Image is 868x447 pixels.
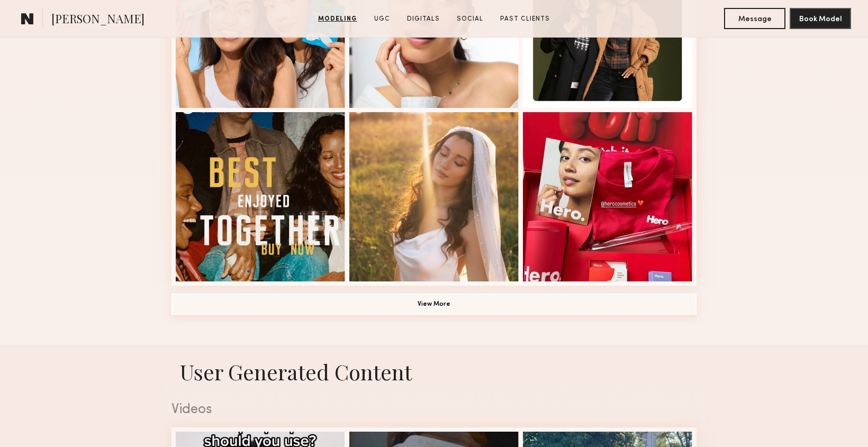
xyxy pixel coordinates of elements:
[403,14,444,24] a: Digitals
[51,11,144,29] span: [PERSON_NAME]
[314,14,361,24] a: Modeling
[163,358,705,386] h1: User Generated Content
[171,403,697,417] div: Videos
[171,294,697,315] button: View More
[724,8,785,29] button: Message
[790,14,851,23] a: Book Model
[790,8,851,29] button: Book Model
[370,14,394,24] a: UGC
[453,14,487,24] a: Social
[496,14,554,24] a: Past Clients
